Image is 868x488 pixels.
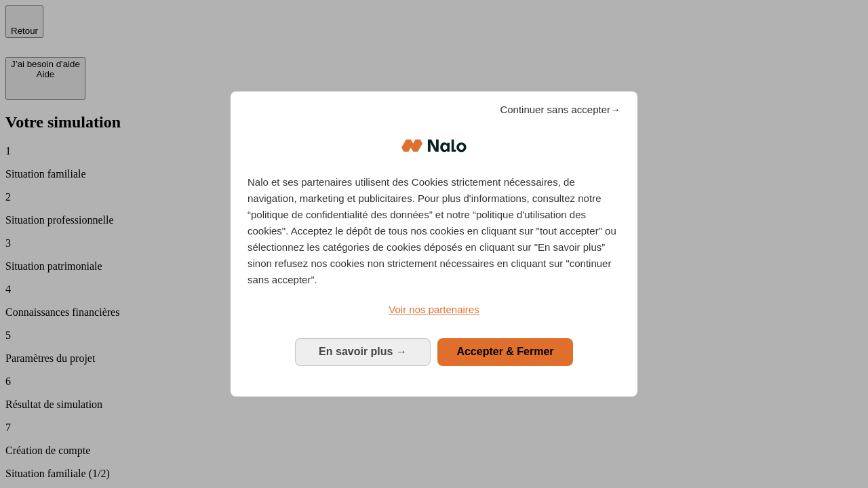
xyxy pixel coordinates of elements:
button: En savoir plus: Configurer vos consentements [295,338,431,365]
span: En savoir plus → [319,346,407,357]
a: Voir nos partenaires [248,302,620,318]
p: Nalo et ses partenaires utilisent des Cookies strictement nécessaires, de navigation, marketing e... [248,174,620,288]
div: Bienvenue chez Nalo Gestion du consentement [231,91,637,396]
img: Logo [401,125,467,166]
span: Accepter & Fermer [456,346,553,357]
span: Continuer sans accepter→ [500,102,620,118]
button: Accepter & Fermer: Accepter notre traitement des données et fermer [437,338,573,365]
span: Voir nos partenaires [389,304,479,315]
